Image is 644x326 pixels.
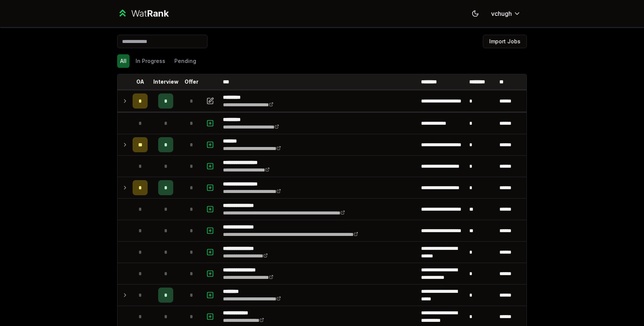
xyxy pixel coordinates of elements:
[153,78,179,86] p: Interview
[485,7,527,20] button: vchugh
[117,8,169,20] a: WatRank
[147,8,169,19] span: Rank
[117,54,130,68] button: All
[133,54,168,68] button: In Progress
[185,78,198,86] p: Offer
[483,35,527,48] button: Import Jobs
[136,78,144,86] p: OA
[131,8,169,20] div: Wat
[171,54,199,68] button: Pending
[491,9,512,18] span: vchugh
